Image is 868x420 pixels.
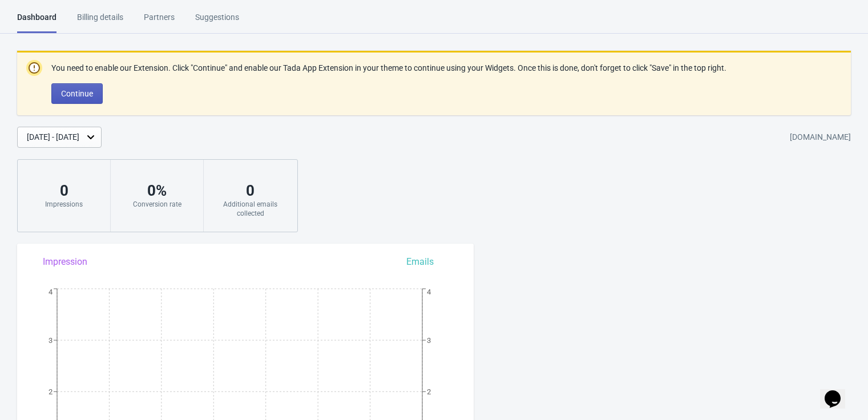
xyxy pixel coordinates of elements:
span: Continue [61,89,93,98]
tspan: 4 [49,288,53,296]
p: You need to enable our Extension. Click "Continue" and enable our Tada App Extension in your them... [51,62,726,74]
button: Continue [51,83,103,104]
div: 0 [29,181,99,200]
tspan: 3 [427,336,431,345]
div: [DOMAIN_NAME] [790,127,851,148]
div: Conversion rate [122,200,192,209]
div: Impressions [29,200,99,209]
tspan: 2 [49,387,53,396]
div: [DATE] - [DATE] [27,131,79,143]
div: Billing details [77,11,123,31]
div: 0 [215,181,285,200]
tspan: 3 [49,336,53,345]
div: 0 % [122,181,192,200]
iframe: chat widget [820,374,857,409]
tspan: 4 [427,288,431,296]
div: Suggestions [195,11,239,31]
tspan: 2 [427,387,431,396]
div: Partners [144,11,175,31]
div: Additional emails collected [215,200,285,218]
div: Dashboard [17,11,56,33]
